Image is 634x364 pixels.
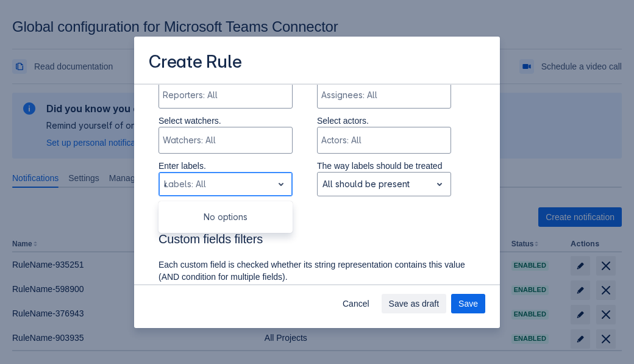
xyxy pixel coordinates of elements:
p: Select watchers. [158,115,293,127]
button: Save as draft [382,294,447,313]
span: open [274,177,288,191]
span: Save [458,294,478,313]
button: Cancel [335,294,377,313]
span: Cancel [343,294,369,313]
p: Select actors. [317,115,451,127]
span: Save as draft [389,294,440,313]
p: Enter labels. [158,160,293,172]
p: Each custom field is checked whether its string representation contains this value (AND condition... [158,259,476,283]
div: Scrollable content [134,84,500,285]
span: No options [204,212,248,222]
h3: Create Rule [149,51,242,75]
span: open [432,177,447,191]
h3: Custom fields filters [158,232,476,251]
button: Save [451,294,485,313]
p: The way labels should be treated [317,160,451,172]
